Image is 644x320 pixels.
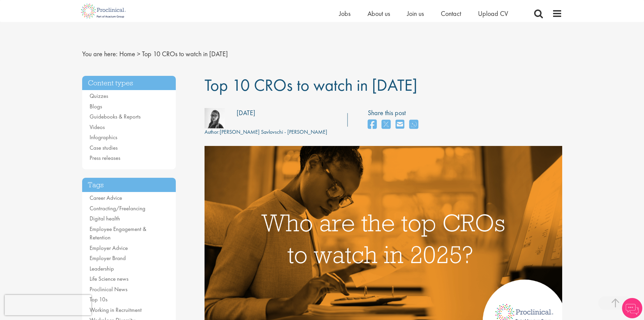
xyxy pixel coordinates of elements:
a: share on email [396,118,404,132]
a: Leadership [90,265,114,272]
iframe: reCAPTCHA [5,295,91,315]
a: Blogs [90,103,102,110]
a: Employer Advice [90,244,128,252]
span: Top 10 CROs to watch in [DATE] [205,74,417,96]
a: Contact [441,9,461,18]
a: Career Advice [90,194,122,201]
a: Life Science news [90,275,128,282]
span: Author: [205,128,220,135]
a: Upload CV [478,9,508,18]
a: share on twitter [382,118,390,132]
a: Join us [407,9,424,18]
a: Case studies [90,144,118,151]
a: Working in Recruitment [90,306,142,314]
a: Jobs [339,9,351,18]
h3: Tags [82,178,176,192]
span: Top 10 CROs to watch in [DATE] [142,49,228,58]
span: > [137,49,140,58]
a: Proclinical News [90,285,127,293]
span: You are here: [82,49,118,58]
h3: Content types [82,76,176,90]
div: [DATE] [237,108,255,118]
a: Guidebooks & Reports [90,113,141,120]
img: Chatbot [622,298,642,318]
a: About us [367,9,390,18]
a: Employee Engagement & Retention [90,225,146,241]
a: Videos [90,123,105,131]
a: Quizzes [90,92,108,100]
a: share on facebook [368,118,377,132]
label: Share this post [368,108,422,118]
a: share on whats app [409,118,418,132]
a: Digital health [90,215,120,222]
a: breadcrumb link [119,49,135,58]
img: fff6768c-7d58-4950-025b-08d63f9598ee [205,108,225,128]
a: Top 10s [90,296,108,303]
a: Contracting/Freelancing [90,205,145,212]
a: Infographics [90,133,117,141]
a: Press releases [90,154,120,162]
div: [PERSON_NAME] Savlovschi - [PERSON_NAME] [205,128,327,136]
a: Employer Brand [90,254,126,262]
